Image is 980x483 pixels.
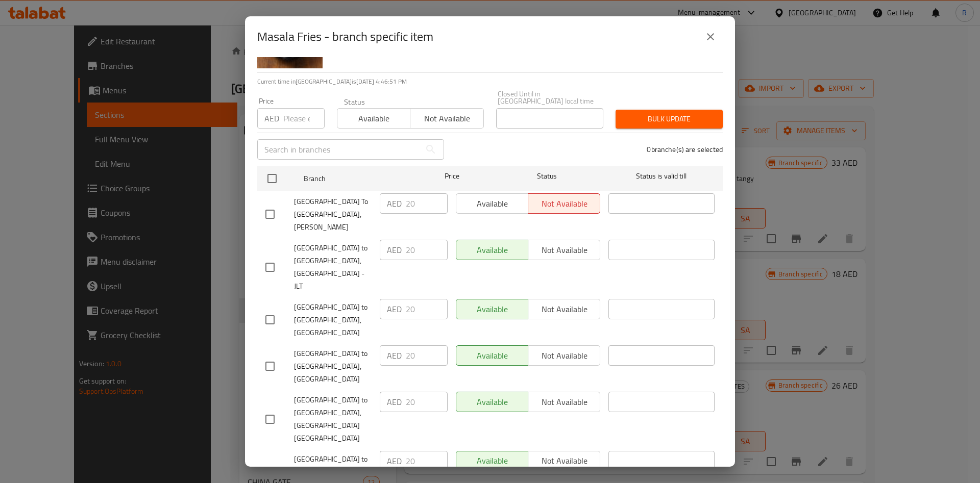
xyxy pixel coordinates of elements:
button: Not available [410,108,483,129]
span: Bulk update [624,113,715,125]
input: Search in branches [257,139,421,160]
p: AED [264,112,279,124]
input: Please enter price [406,345,448,366]
button: close [698,24,723,49]
input: Please enter price [406,193,448,214]
span: [GEOGRAPHIC_DATA] to [GEOGRAPHIC_DATA], [GEOGRAPHIC_DATA] - JLT [294,242,372,293]
span: Price [418,170,486,183]
p: AED [387,455,402,467]
button: Available [337,108,410,129]
h2: Masala Fries - branch specific item [257,29,433,45]
input: Please enter price [406,299,448,319]
button: Bulk update [616,110,723,129]
span: Status is valid till [608,170,715,183]
span: Available [341,111,406,126]
span: [GEOGRAPHIC_DATA] to [GEOGRAPHIC_DATA], [GEOGRAPHIC_DATA] [GEOGRAPHIC_DATA] [294,394,372,445]
p: AED [387,396,402,408]
input: Please enter price [406,240,448,260]
p: 0 branche(s) are selected [647,144,723,155]
p: AED [387,197,402,210]
span: [GEOGRAPHIC_DATA] To [GEOGRAPHIC_DATA], [PERSON_NAME] [294,195,372,234]
p: Current time in [GEOGRAPHIC_DATA] is [DATE] 4:46:51 PM [257,77,723,86]
p: AED [387,349,402,362]
input: Please enter price [283,108,325,129]
p: AED [387,244,402,256]
span: Status [494,170,600,183]
span: [GEOGRAPHIC_DATA] to [GEOGRAPHIC_DATA], [GEOGRAPHIC_DATA] [294,301,372,339]
input: Please enter price [406,451,448,471]
p: AED [387,303,402,315]
input: Please enter price [406,392,448,412]
span: Not available [414,111,479,126]
span: Branch [304,172,410,185]
span: [GEOGRAPHIC_DATA] to [GEOGRAPHIC_DATA], [GEOGRAPHIC_DATA] [294,347,372,386]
